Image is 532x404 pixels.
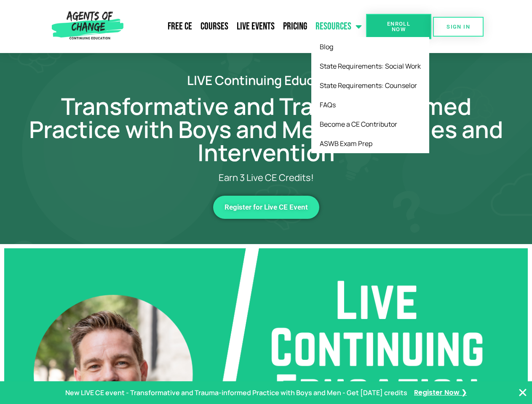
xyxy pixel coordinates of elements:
a: Enroll Now [366,14,431,39]
a: State Requirements: Counselor [311,76,429,95]
p: Earn 3 Live CE Credits! [60,173,473,183]
span: Register for Live CE Event [225,204,308,211]
a: ASWB Exam Prep [311,134,429,153]
a: FAQs [311,95,429,114]
a: Register for Live CE Event [213,196,319,219]
ul: Resources [311,37,429,153]
a: Pricing [279,16,311,37]
span: Enroll Now [380,21,418,32]
a: Blog [311,37,429,56]
nav: Menu [127,16,366,37]
h1: Transformative and Trauma-informed Practice with Boys and Men: Strategies and Intervention [26,95,506,164]
a: Register Now ❯ [414,387,467,399]
button: Close Banner [518,388,528,398]
a: Live Events [233,16,279,37]
a: Free CE [163,16,196,37]
a: Resources [311,16,366,37]
a: Courses [196,16,233,37]
p: New LIVE CE event - Transformative and Trauma-informed Practice with Boys and Men - Get [DATE] cr... [65,387,407,399]
a: SIGN IN [433,17,484,37]
a: Become a CE Contributor [311,114,429,134]
h2: LIVE Continuing Education [26,74,506,86]
span: SIGN IN [446,24,470,29]
a: State Requirements: Social Work [311,56,429,76]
